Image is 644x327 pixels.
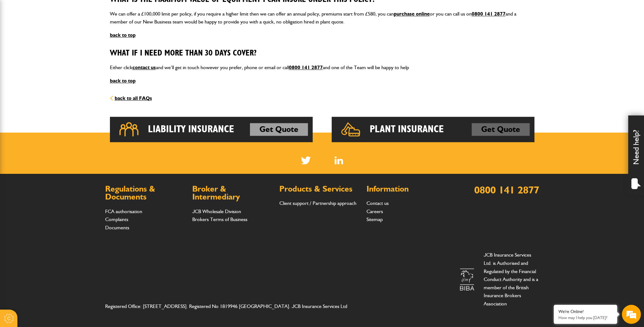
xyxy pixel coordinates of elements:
[8,96,116,110] input: Enter your phone number
[367,208,383,214] a: Careers
[110,10,534,26] p: We can offer a £100,000 limit per policy, if you require a higher limit then we can offer an annu...
[105,225,129,231] a: Documents
[472,11,506,17] a: 0800 141 2877
[110,49,534,58] h3: What if I need more than 30 Days cover?
[192,185,273,201] h2: Broker & Intermediary
[148,123,234,136] h2: Liability Insurance
[370,123,444,136] h2: Plant Insurance
[628,115,644,195] div: Need help?
[110,95,152,101] a: back to all FAQs
[192,216,247,222] a: Brokers Terms of Business
[367,216,383,222] a: Sitemap
[33,36,106,44] div: Chat with us now
[279,185,360,193] h2: Products & Services
[11,35,27,44] img: d_20077148190_company_1631870298795_20077148190
[8,115,116,190] textarea: Type your message and hit 'Enter'
[335,156,343,164] a: LinkedIn
[110,63,534,72] p: Either click and we’ll get in touch however you prefer, phone or email or call and one of the Tea...
[105,216,128,222] a: Complaints
[367,200,389,206] a: Contact us
[105,185,186,201] h2: Regulations & Documents
[8,77,116,91] input: Enter your email address
[558,315,612,320] p: How may I help you today?
[132,64,156,70] a: contact us
[104,3,119,18] div: Minimize live chat window
[250,123,308,136] a: Get Quote
[110,32,136,38] a: back to top
[301,156,311,164] img: Twitter
[484,251,539,308] p: JCB Insurance Services Ltd. is Authorised and Regulated by the Financial Conduct Authority and is...
[367,185,447,193] h2: Information
[110,78,136,84] a: back to top
[289,64,323,70] a: 0800 141 2877
[394,11,430,17] a: purchase online
[279,200,356,206] a: Client support / Partnership approach
[192,208,241,214] a: JCB Wholesale Division
[86,195,115,204] em: Start Chat
[558,309,612,314] div: We're Online!
[335,156,343,164] img: Linked In
[105,302,361,311] address: Registered Office: [STREET_ADDRESS]. Registered No 1819946 [GEOGRAPHIC_DATA]. JCB Insurance Servi...
[474,184,539,196] a: 0800 141 2877
[472,123,530,136] a: Get Quote
[8,59,116,73] input: Enter your last name
[105,208,142,214] a: FCA authorisation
